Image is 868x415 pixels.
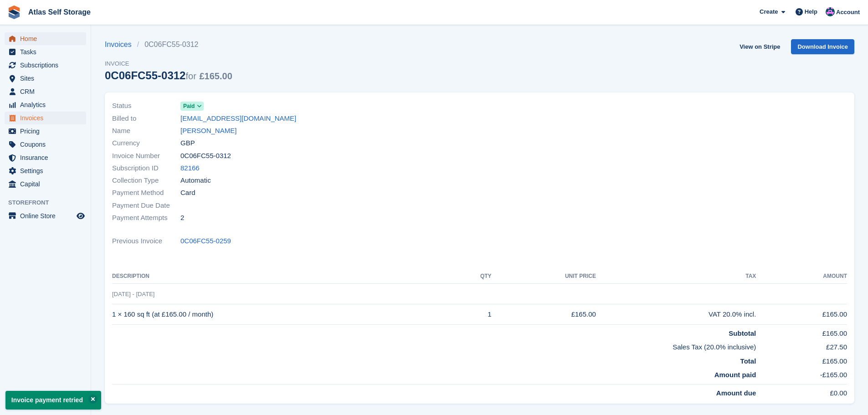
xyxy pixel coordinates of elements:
th: Unit Price [492,269,596,284]
strong: Amount paid [714,371,756,379]
span: Payment Method [112,188,180,198]
td: 1 [453,304,491,325]
a: menu [5,98,86,111]
strong: Subtotal [729,329,756,337]
span: [DATE] - [DATE] [112,291,154,297]
th: Tax [596,269,756,284]
td: £165.00 [492,304,596,325]
td: -£165.00 [756,366,847,384]
a: Preview store [75,210,86,221]
span: 0C06FC55-0312 [180,151,231,161]
a: Download Invoice [791,39,854,54]
span: Collection Type [112,175,180,186]
span: Name [112,126,180,136]
strong: Total [740,357,756,365]
a: Paid [180,101,204,111]
span: Payment Attempts [112,213,180,223]
span: for [185,71,196,81]
span: Status [112,101,180,111]
th: Description [112,269,453,284]
a: menu [5,210,86,222]
th: QTY [453,269,491,284]
span: Online Store [20,210,75,222]
span: Automatic [180,175,211,186]
p: Invoice payment retried [5,391,101,410]
a: menu [5,164,86,177]
div: VAT 20.0% incl. [596,309,756,320]
div: 0C06FC55-0312 [105,69,232,82]
span: 2 [180,213,184,223]
a: menu [5,59,86,72]
span: Help [805,7,817,16]
span: Subscription ID [112,163,180,174]
span: Settings [20,164,75,177]
a: [PERSON_NAME] [180,126,236,136]
span: Tasks [20,46,75,58]
span: Analytics [20,98,75,111]
th: Amount [756,269,847,284]
td: £165.00 [756,353,847,367]
span: Subscriptions [20,59,75,72]
a: Atlas Self Storage [25,5,94,20]
a: menu [5,125,86,138]
span: Invoices [20,112,75,124]
a: menu [5,138,86,151]
img: stora-icon-8386f47178a22dfd0bd8f6a31ec36ba5ce8667c1dd55bd0f319d3a0aa187defe.svg [7,5,21,19]
a: menu [5,85,86,98]
td: £27.50 [756,338,847,353]
a: Invoices [105,39,137,50]
span: Capital [20,178,75,190]
td: Sales Tax (20.0% inclusive) [112,338,756,353]
strong: Amount due [716,389,756,397]
td: £165.00 [756,324,847,338]
a: menu [5,151,86,164]
a: 0C06FC55-0259 [180,236,231,246]
span: Account [836,8,860,17]
a: View on Stripe [736,39,784,54]
a: [EMAIL_ADDRESS][DOMAIN_NAME] [180,113,296,124]
span: £165.00 [199,71,232,81]
span: CRM [20,85,75,98]
span: Home [20,32,75,45]
span: Invoice Number [112,151,180,161]
img: Ryan Carroll [826,7,835,16]
a: menu [5,72,86,85]
a: menu [5,46,86,58]
td: 1 × 160 sq ft (at £165.00 / month) [112,304,453,325]
nav: breadcrumbs [105,39,232,50]
a: menu [5,32,86,45]
span: Insurance [20,151,75,164]
span: Storefront [8,198,91,207]
span: Coupons [20,138,75,151]
span: Create [760,7,778,16]
span: Billed to [112,113,180,124]
span: GBP [180,138,195,149]
a: menu [5,112,86,124]
a: menu [5,178,86,190]
span: Invoice [105,59,232,68]
td: £165.00 [756,304,847,325]
span: Payment Due Date [112,200,180,211]
span: Previous Invoice [112,236,180,246]
span: Paid [183,102,195,110]
span: Card [180,188,195,198]
a: 82166 [180,163,200,174]
span: Pricing [20,125,75,138]
span: Sites [20,72,75,85]
span: Currency [112,138,180,149]
td: £0.00 [756,384,847,398]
